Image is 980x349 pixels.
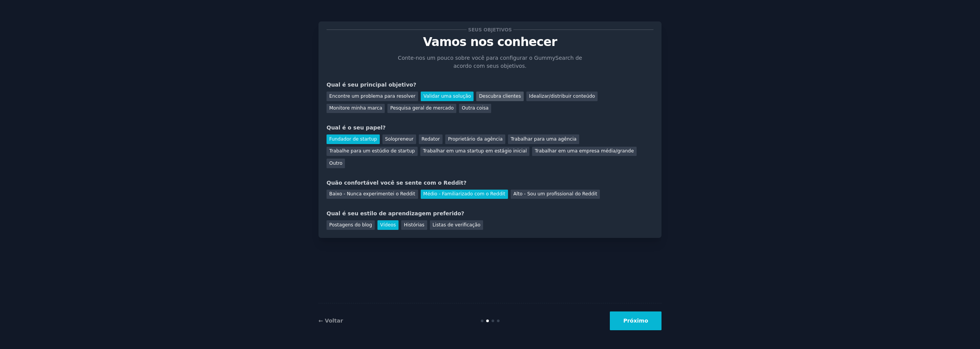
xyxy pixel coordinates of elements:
[329,191,415,197] font: Baixo - Nunca experimentei o Reddit
[423,35,557,49] font: Vamos nos conhecer
[329,105,382,111] font: Monitore minha marca
[535,148,634,154] font: Trabalhar em uma empresa média/grande
[327,180,467,186] font: Quão confortável você se sente com o Reddit?
[610,311,661,330] button: Próximo
[511,136,577,142] font: Trabalhar para uma agência
[318,318,343,324] a: ← Voltar
[329,136,377,142] font: Fundador de startup
[385,136,413,142] font: Solopreneur
[423,191,505,197] font: Médio - Familiarizado com o Reddit
[623,318,648,324] font: Próximo
[380,222,396,228] font: Vídeos
[398,55,582,69] font: Conte-nos um pouco sobre você para configurar o GummySearch de acordo com seus objetivos.
[479,93,521,99] font: Descubra clientes
[468,27,512,33] font: Seus objetivos
[329,148,415,154] font: Trabalhe para um estúdio de startup
[329,222,372,228] font: Postagens do blog
[329,161,342,166] font: Outro
[433,222,480,228] font: Listas de verificação
[423,93,471,99] font: Validar uma solução
[390,105,454,111] font: Pesquisa geral de mercado
[423,148,527,154] font: Trabalhar em uma startup em estágio inicial
[513,191,597,197] font: Alto - Sou um profissional do Reddit
[448,136,503,142] font: Proprietário da agência
[327,210,464,216] font: Qual é seu estilo de aprendizagem preferido?
[329,93,415,99] font: Encontre um problema para resolver
[529,93,595,99] font: Idealizar/distribuir conteúdo
[462,105,488,111] font: Outra coisa
[327,125,385,131] font: Qual é o seu papel?
[421,136,440,142] font: Redator
[404,222,425,228] font: Histórias
[327,82,416,88] font: Qual é seu principal objetivo?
